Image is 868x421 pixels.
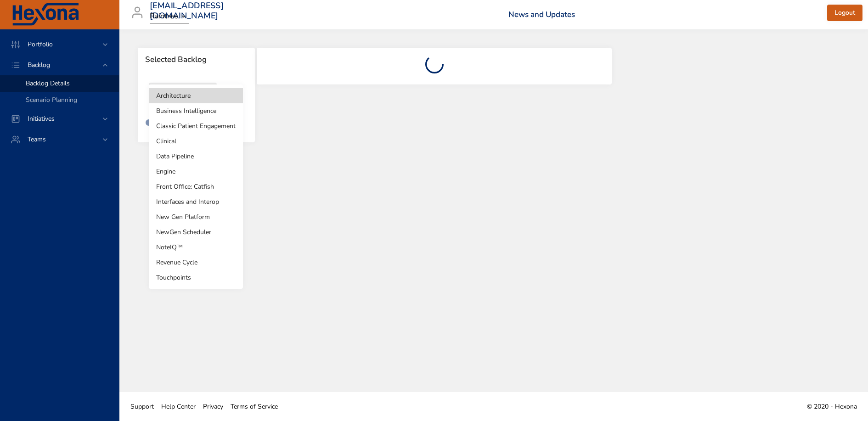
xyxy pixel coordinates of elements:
li: Business Intelligence [149,103,243,118]
li: Classic Patient Engagement [149,118,243,134]
li: Clinical [149,134,243,149]
li: Architecture [149,88,243,103]
li: Data Pipeline [149,149,243,164]
li: NoteIQ™ [149,240,243,255]
li: NewGen Scheduler [149,225,243,240]
li: Revenue Cycle [149,255,243,270]
li: Engine [149,164,243,179]
li: New Gen Platform [149,209,243,225]
li: Front Office: Catfish [149,179,243,194]
li: Touchpoints [149,270,243,285]
li: Interfaces and Interop [149,194,243,209]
